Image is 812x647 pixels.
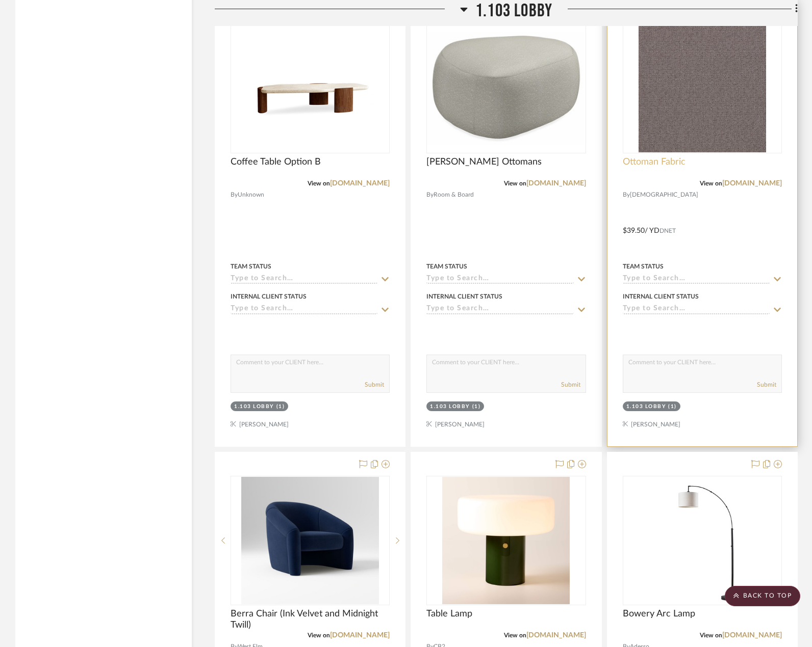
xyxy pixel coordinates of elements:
[472,403,481,411] div: (1)
[426,608,472,619] span: Table Lamp
[231,275,377,284] input: Type to Search…
[330,632,390,639] a: [DOMAIN_NAME]
[365,380,384,389] button: Submit
[231,305,377,314] input: Type to Search…
[757,380,776,389] button: Submit
[725,586,800,606] scroll-to-top-button: BACK TO TOP
[700,180,722,186] span: View on
[504,180,526,186] span: View on
[426,190,434,200] span: By
[234,403,274,411] div: 1.103 Lobby
[308,180,330,186] span: View on
[276,403,285,411] div: (1)
[426,262,467,271] div: Team Status
[623,190,630,200] span: By
[231,156,321,168] span: Coffee Table Option B
[722,180,782,187] a: [DOMAIN_NAME]
[526,180,586,187] a: [DOMAIN_NAME]
[623,262,664,271] div: Team Status
[623,608,695,619] span: Bowery Arc Lamp
[231,608,390,631] span: Berra Chair (Ink Velvet and Midnight Twill)
[241,477,379,604] img: Berra Chair (Ink Velvet and Midnight Twill)
[623,24,781,153] div: 0
[231,190,238,200] span: By
[434,190,474,200] span: Room & Board
[722,632,782,639] a: [DOMAIN_NAME]
[623,275,770,284] input: Type to Search…
[630,190,698,200] span: [DEMOGRAPHIC_DATA]
[427,24,585,153] div: 0
[623,292,699,301] div: Internal Client Status
[426,305,573,314] input: Type to Search…
[668,403,677,411] div: (1)
[639,25,766,152] img: Ottoman Fabric
[231,262,271,271] div: Team Status
[427,32,585,145] img: Asher Ottomans
[231,292,307,301] div: Internal Client Status
[561,380,580,389] button: Submit
[504,632,526,638] span: View on
[426,156,542,168] span: [PERSON_NAME] Ottomans
[639,477,766,604] img: Bowery Arc Lamp
[426,292,502,301] div: Internal Client Status
[426,275,573,284] input: Type to Search…
[238,190,264,200] span: Unknown
[700,632,722,638] span: View on
[623,156,686,168] span: Ottoman Fabric
[246,25,374,152] img: Coffee Table Option B
[442,477,570,604] img: Table Lamp
[308,632,330,638] span: View on
[526,632,586,639] a: [DOMAIN_NAME]
[626,403,666,411] div: 1.103 Lobby
[330,180,390,187] a: [DOMAIN_NAME]
[430,403,470,411] div: 1.103 Lobby
[231,24,389,153] div: 0
[623,305,770,314] input: Type to Search…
